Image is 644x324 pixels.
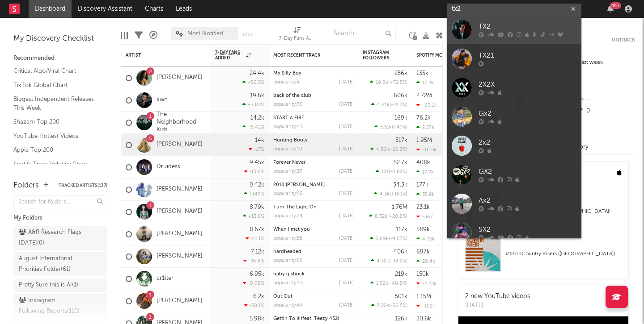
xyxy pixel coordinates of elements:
[416,303,435,309] div: -102k
[416,204,430,210] div: 23.1k
[273,160,354,165] div: Forever Never
[370,146,407,152] div: ( )
[273,303,303,308] div: popularity: 64
[273,116,354,120] div: START A FIRE
[273,125,303,129] div: popularity: 45
[447,218,581,247] a: SX2
[339,281,354,286] div: [DATE]
[339,80,354,85] div: [DATE]
[363,50,394,61] div: Instagram Followers
[479,166,577,177] div: GX2
[19,295,82,317] div: Instagram Following Reports ( 110 )
[273,80,300,85] div: popularity: 6
[479,224,577,235] div: SX2
[416,271,429,277] div: 150k
[376,237,389,241] span: 3.69k
[369,213,407,219] div: ( )
[390,170,406,174] span: -0.82 %
[390,80,406,85] span: +72.5 %
[126,53,193,58] div: Artist
[377,259,389,264] span: 4.32k
[374,191,407,197] div: ( )
[505,249,622,259] div: # 61 on Country Risers ([GEOGRAPHIC_DATA])
[393,125,406,130] span: +47 %
[416,80,434,86] div: 17.2k
[273,258,303,263] div: popularity: 50
[339,303,354,308] div: [DATE]
[250,227,264,233] div: 8.67k
[273,53,340,58] div: Most Recent Track
[255,137,264,143] div: 14k
[416,102,437,108] div: -69.1k
[273,316,339,321] a: Gettin To It (feat. Teezy 432)
[416,93,432,99] div: 2.72M
[273,205,317,210] a: Turn The Light On
[376,147,389,152] span: 4.56k
[376,281,388,286] span: 1.92k
[243,258,264,264] div: -26.8 %
[390,147,406,152] span: -26.3 %
[157,208,203,216] a: [PERSON_NAME]
[157,111,206,134] a: The Neighborhood Kids
[279,22,315,48] div: 7-Day Fans Added (7-Day Fans Added)
[13,131,98,141] a: YouTube Hottest Videos
[157,275,174,282] a: cr1tter
[13,213,107,224] div: My Folders
[479,79,577,90] div: 2X2X
[243,280,264,286] div: -9.98 %
[273,281,303,286] div: popularity: 45
[253,294,264,299] div: 6.2k
[157,297,203,305] a: [PERSON_NAME]
[244,169,264,174] div: -13.6 %
[393,182,407,188] div: 34.3k
[273,227,354,232] div: When I met you
[396,227,407,233] div: 117k
[610,2,621,9] div: 99 +
[157,163,180,171] a: Druidess
[447,73,581,102] a: 2X2X
[187,31,223,37] span: Most Notified
[121,22,128,48] div: Edit Columns
[250,93,264,99] div: 19.6k
[273,191,302,196] div: popularity: 55
[273,71,301,76] a: My Silly Boy
[273,93,311,98] a: back of the club
[389,214,406,219] span: +20.8 %
[377,103,390,108] span: 4.61k
[458,236,628,278] a: #61onCountry Risers ([GEOGRAPHIC_DATA])
[416,160,430,166] div: 408k
[273,93,354,98] div: back of the club
[465,292,530,301] div: 2 new YouTube videos
[273,214,303,219] div: popularity: 24
[447,160,581,189] a: GX2
[416,115,431,121] div: 76.2k
[273,236,303,241] div: popularity: 58
[273,169,302,174] div: popularity: 37
[13,53,107,64] div: Recommended
[13,66,98,76] a: Critical Algo/Viral Chart
[13,80,98,90] a: TikTok Global Chart
[416,191,435,197] div: 35.8k
[394,160,407,166] div: 52.7k
[250,71,264,76] div: 24.4k
[273,316,354,321] div: Gettin To It (feat. Teezy 432)
[273,205,354,210] div: Turn The Light On
[273,294,292,299] a: Out Out
[273,138,307,143] a: Hunting Boots
[395,271,407,277] div: 219k
[242,79,264,85] div: +56.5 %
[19,280,78,291] div: Pretty Sure this is AI ( 1 )
[391,103,406,108] span: -22.3 %
[339,169,354,174] div: [DATE]
[339,125,354,129] div: [DATE]
[273,227,310,232] a: When I met you
[13,159,98,169] a: Spotify Track Velocity Chart
[244,191,264,197] div: +149 %
[447,15,581,44] a: TX2
[377,303,389,308] span: 3.22k
[416,137,432,143] div: 1.95M
[273,183,354,187] div: 2010 Justin Bieber
[157,253,203,260] a: [PERSON_NAME]
[416,169,434,175] div: 17.7k
[479,50,577,61] div: TX21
